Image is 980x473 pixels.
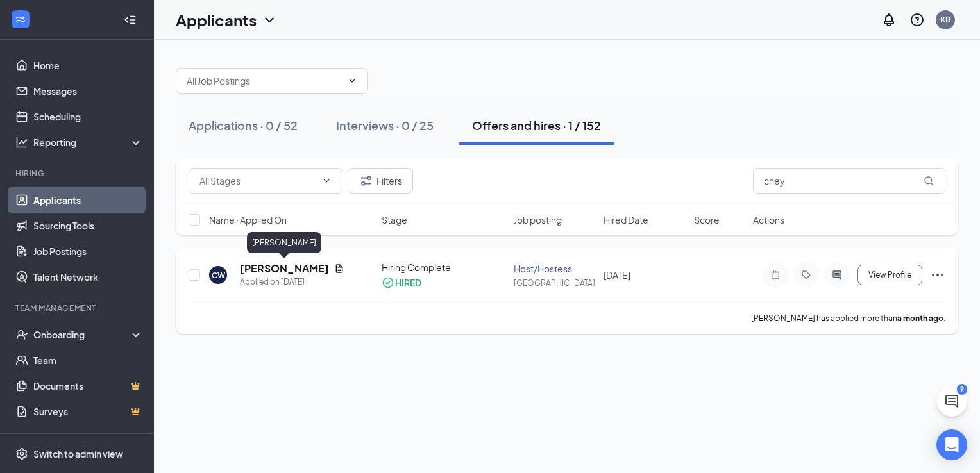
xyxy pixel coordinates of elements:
input: All Job Postings [187,74,342,88]
div: Open Intercom Messenger [936,429,967,460]
a: Messages [33,78,143,104]
div: Host/Hostess [514,262,596,275]
span: Name · Applied On [209,213,287,226]
p: [PERSON_NAME] has applied more than . [751,313,945,324]
svg: ChevronDown [347,76,357,86]
div: [GEOGRAPHIC_DATA] [514,278,596,288]
svg: Collapse [124,13,137,26]
div: Team Management [15,303,140,313]
input: Search in offers and hires [753,168,945,194]
div: Hiring [15,168,140,179]
a: Team [33,347,143,373]
button: View Profile [857,265,922,285]
svg: Filter [359,173,374,188]
svg: QuestionInfo [909,12,925,28]
svg: Settings [15,447,28,460]
svg: UserCheck [15,328,28,341]
svg: WorkstreamLogo [14,13,27,26]
div: Applications · 0 / 52 [189,117,298,133]
svg: CheckmarkCircle [382,276,394,289]
svg: Notifications [881,12,897,28]
div: Applied on [DATE] [240,276,344,288]
a: Talent Network [33,264,143,290]
svg: Tag [798,270,814,280]
div: Interviews · 0 / 25 [336,117,434,133]
svg: MagnifyingGlass [924,176,934,186]
span: Job posting [514,213,562,226]
span: Score [694,213,720,226]
svg: Ellipses [930,267,945,283]
span: Actions [753,213,784,226]
span: Stage [382,213,407,226]
div: Onboarding [33,328,132,341]
button: ChatActive [936,386,967,417]
a: Job Postings [33,238,143,264]
svg: ChevronDown [262,12,277,28]
div: Switch to admin view [33,447,123,460]
a: Applicants [33,187,143,213]
div: 9 [957,384,967,395]
div: Offers and hires · 1 / 152 [472,117,601,133]
div: [PERSON_NAME] [247,232,321,253]
div: CW [212,270,225,281]
div: Hiring Complete [382,261,505,274]
svg: ActiveChat [829,270,845,280]
svg: Analysis [15,136,28,149]
h1: Applicants [176,9,257,31]
b: a month ago [897,313,943,323]
div: HIRED [395,276,421,289]
svg: ChatActive [944,394,959,409]
h5: [PERSON_NAME] [240,261,329,276]
svg: ChevronDown [321,176,332,186]
div: Reporting [33,136,144,149]
svg: Document [334,263,344,274]
a: SurveysCrown [33,399,143,424]
a: Scheduling [33,104,143,129]
svg: Note [768,270,783,280]
span: [DATE] [604,269,630,281]
input: All Stages [199,174,316,188]
span: View Profile [868,270,911,279]
a: Home [33,53,143,78]
button: Filter Filters [348,168,413,194]
a: DocumentsCrown [33,373,143,399]
a: Sourcing Tools [33,213,143,238]
div: KB [940,14,950,25]
span: Hired Date [604,213,648,226]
